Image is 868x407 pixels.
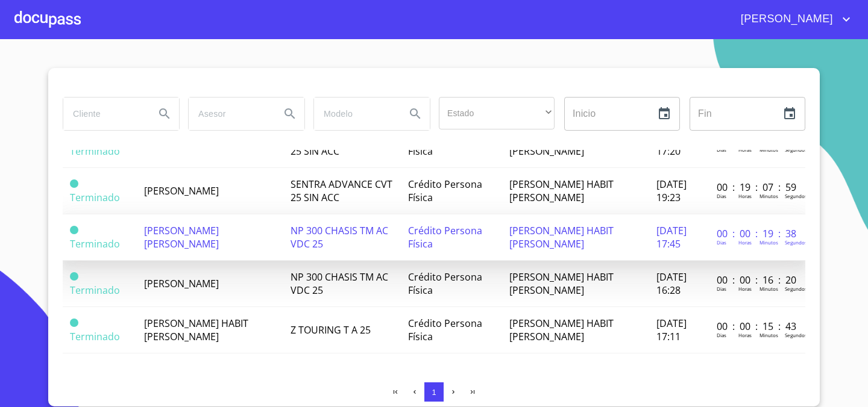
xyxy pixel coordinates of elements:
span: [PERSON_NAME] [PERSON_NAME] [144,224,219,250]
p: Segundos [785,239,807,246]
p: Horas [738,239,752,246]
button: Search [150,99,179,128]
span: [PERSON_NAME] [144,277,219,290]
p: 00 : 00 : 15 : 43 [717,320,798,333]
button: account of current user [732,10,854,29]
span: [DATE] 19:23 [656,178,687,204]
span: Crédito Persona Física [408,270,482,297]
span: Terminado [70,144,120,158]
p: Minutos [759,193,778,199]
span: [DATE] 17:45 [656,224,687,250]
span: Z TOURING T A 25 [291,323,371,337]
span: NP 300 CHASIS TM AC VDC 25 [291,224,388,250]
span: Terminado [70,226,78,234]
input: search [63,98,145,130]
p: Minutos [759,332,778,338]
p: 00 : 00 : 19 : 38 [717,227,798,240]
span: [PERSON_NAME] [732,10,839,29]
p: Dias [717,285,726,292]
p: Horas [738,332,752,338]
div: ​ [439,97,555,129]
p: Minutos [759,239,778,246]
span: Crédito Persona Física [408,224,482,250]
button: Search [401,99,430,128]
span: Terminado [70,330,120,343]
span: Crédito Persona Física [408,178,482,204]
p: Segundos [785,193,807,199]
span: [PERSON_NAME] [144,184,219,197]
span: Terminado [70,318,78,327]
span: Terminado [70,179,78,188]
p: Segundos [785,146,807,153]
span: Terminado [70,272,78,281]
span: NP 300 CHASIS TM AC VDC 25 [291,270,388,297]
p: Dias [717,146,726,153]
p: Segundos [785,332,807,338]
span: Terminado [70,237,120,250]
span: [PERSON_NAME] HABIT [PERSON_NAME] [144,317,248,343]
button: 1 [424,382,444,402]
span: [PERSON_NAME] HABIT [PERSON_NAME] [509,270,614,297]
p: Dias [717,332,726,338]
p: Horas [738,285,752,292]
p: Minutos [759,285,778,292]
span: SENTRA ADVANCE CVT 25 SIN ACC [291,178,392,204]
p: 00 : 19 : 07 : 59 [717,181,798,194]
input: search [314,98,396,130]
span: [PERSON_NAME] HABIT [PERSON_NAME] [509,224,614,250]
span: [PERSON_NAME] HABIT [PERSON_NAME] [509,317,614,343]
p: 00 : 00 : 16 : 20 [717,273,798,287]
p: Segundos [785,285,807,292]
span: Terminado [70,284,120,297]
span: 1 [432,388,436,397]
p: Dias [717,239,726,246]
span: [DATE] 17:11 [656,317,687,343]
p: Horas [738,193,752,199]
p: Minutos [759,146,778,153]
button: Search [275,99,304,128]
span: Terminado [70,191,120,204]
p: Dias [717,193,726,199]
span: [PERSON_NAME] HABIT [PERSON_NAME] [509,178,614,204]
span: [DATE] 16:28 [656,270,687,297]
input: search [189,98,271,130]
span: Crédito Persona Física [408,317,482,343]
p: Horas [738,146,752,153]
